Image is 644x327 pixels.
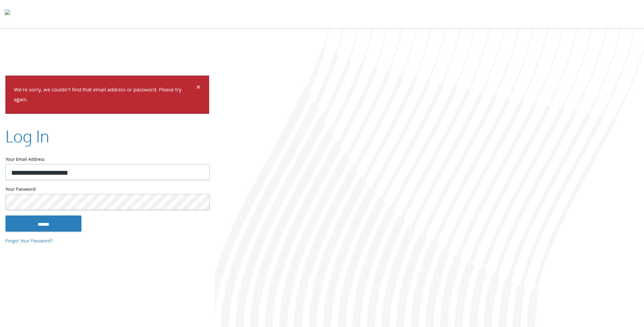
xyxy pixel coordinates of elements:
span: × [196,82,201,95]
p: We're sorry, we couldn't find that email address or password. Please try again. [14,86,195,105]
label: Your Password [5,185,209,194]
a: Forgot Your Password? [5,238,53,245]
h2: Log In [5,124,49,147]
img: todyl-logo-dark.svg [5,7,10,21]
button: Dismiss alert [196,84,201,92]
